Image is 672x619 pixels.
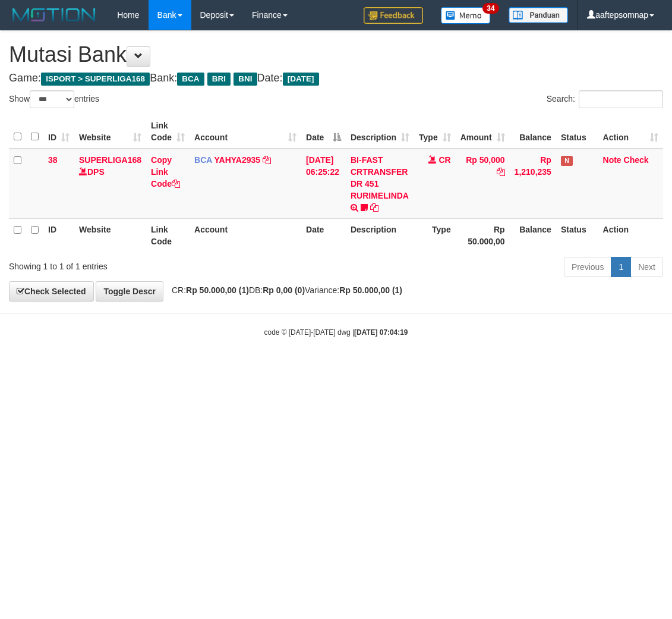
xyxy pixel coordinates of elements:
[598,115,663,149] th: Action: activate to sort column ascending
[48,155,58,165] span: 38
[346,149,414,219] td: BI-FAST CRTRANSFER DR 451 RURIMELINDA
[301,218,346,252] th: Date
[96,281,163,301] a: Toggle Descr
[9,256,271,272] div: Showing 1 to 1 of 1 entries
[9,90,99,108] label: Show entries
[146,218,190,252] th: Link Code
[414,218,456,252] th: Type
[9,43,663,67] h1: Mutasi Bank
[556,115,598,149] th: Status
[456,149,510,219] td: Rp 50,000
[414,115,456,149] th: Type: activate to sort column ascending
[234,73,257,86] span: BNI
[441,7,491,24] img: Button%20Memo.svg
[346,218,414,252] th: Description
[264,328,408,337] small: code © [DATE]-[DATE] dwg |
[194,155,212,165] span: BCA
[79,155,141,165] a: SUPERLIGA168
[74,149,146,219] td: DPS
[346,115,414,149] th: Description: activate to sort column ascending
[556,218,598,252] th: Status
[30,90,74,108] select: Showentries
[561,156,573,166] span: Has Note
[510,115,556,149] th: Balance
[339,285,402,295] strong: Rp 50.000,00 (1)
[370,203,378,212] a: Copy BI-FAST CRTRANSFER DR 451 RURIMELINDA to clipboard
[41,73,150,86] span: ISPORT > SUPERLIGA168
[186,285,249,295] strong: Rp 50.000,00 (1)
[74,115,146,149] th: Website: activate to sort column ascending
[603,155,621,165] a: Note
[497,167,505,177] a: Copy Rp 50,000 to clipboard
[177,73,204,86] span: BCA
[43,115,74,149] th: ID: activate to sort column ascending
[510,218,556,252] th: Balance
[214,155,261,165] a: YAHYA2935
[438,155,450,165] span: CR
[263,285,305,295] strong: Rp 0,00 (0)
[190,115,301,149] th: Account: activate to sort column ascending
[9,73,663,84] h4: Game: Bank: Date:
[547,90,663,108] label: Search:
[301,115,346,149] th: Date: activate to sort column descending
[598,218,663,252] th: Action
[9,281,94,301] a: Check Selected
[624,155,649,165] a: Check
[43,218,74,252] th: ID
[146,115,190,149] th: Link Code: activate to sort column ascending
[579,90,663,108] input: Search:
[482,3,499,14] span: 34
[190,218,301,252] th: Account
[166,285,402,295] span: CR: DB: Variance:
[611,257,631,277] a: 1
[564,257,611,277] a: Previous
[263,155,271,165] a: Copy YAHYA2935 to clipboard
[9,6,99,24] img: MOTION_logo.png
[301,149,346,219] td: [DATE] 06:25:22
[354,328,408,337] strong: [DATE] 07:04:19
[151,155,180,188] a: Copy Link Code
[630,257,663,277] a: Next
[364,7,423,24] img: Feedback.jpg
[456,218,510,252] th: Rp 50.000,00
[510,149,556,219] td: Rp 1,210,235
[283,73,319,86] span: [DATE]
[456,115,510,149] th: Amount: activate to sort column ascending
[74,218,146,252] th: Website
[207,73,231,86] span: BRI
[509,7,568,23] img: panduan.png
